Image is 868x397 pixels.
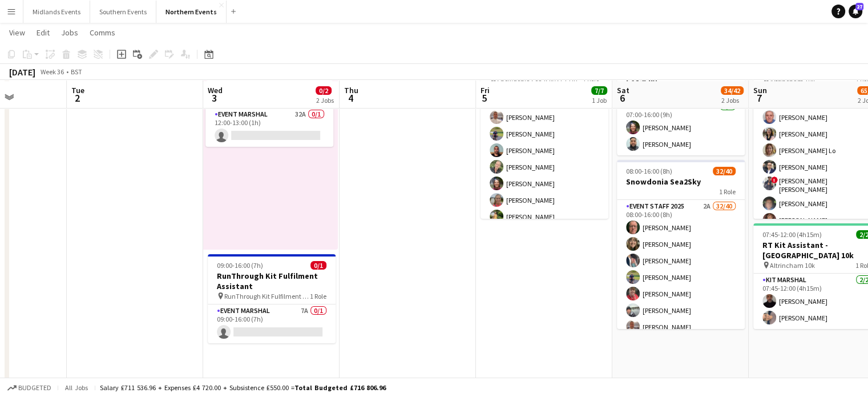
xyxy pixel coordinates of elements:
h3: Snowdonia Sea2Sky [617,177,745,187]
button: Budgeted [6,382,53,394]
app-card-role: Event Marshal32A0/112:00-13:00 (1h) [205,108,333,147]
span: 1 Role [719,187,736,196]
button: Southern Events [90,1,156,23]
span: ! [771,177,778,183]
div: 1 Job [592,96,607,105]
span: 7/7 [591,86,607,95]
span: Edit [37,27,50,38]
span: 34/42 [721,86,744,95]
a: Edit [32,25,54,40]
span: 1 Role [310,292,326,300]
div: Salary £711 536.96 + Expenses £4 720.00 + Subsistence £550.00 = [100,383,386,392]
a: Comms [85,25,120,40]
app-job-card: 10:00-17:00 (7h)7/7Snowdonia Sea2Sky SET UP Snowdonia Sea2Sky SET UP1 RoleEvent Staff 20257/710:0... [481,50,608,219]
app-card-role: Event Marshal7A0/109:00-16:00 (7h) [208,304,336,343]
span: 07:45-12:00 (4h15m) [762,230,822,239]
span: 6 [615,91,629,105]
span: 0/1 [310,261,326,270]
span: 27 [855,3,863,10]
span: Total Budgeted £716 806.96 [294,383,386,392]
span: RunThrough Kit Fulfilment Assistant [224,292,310,300]
span: Tue [71,85,84,95]
span: Comms [90,27,115,38]
h3: RunThrough Kit Fulfilment Assistant [208,271,336,291]
span: All jobs [63,383,90,392]
a: 27 [849,5,862,18]
app-card-role: Kit Marshal2/207:00-16:00 (9h)[PERSON_NAME][PERSON_NAME] [617,100,745,155]
span: 2 [70,91,84,105]
span: Thu [344,85,358,95]
div: BST [71,67,82,76]
span: 5 [479,91,490,105]
app-card-role: Event Staff 20257/710:00-17:00 (7h)[PERSON_NAME][PERSON_NAME][PERSON_NAME][PERSON_NAME][PERSON_NA... [481,90,608,228]
span: Altrincham 10k [770,261,815,270]
span: Fri [481,85,490,95]
a: Jobs [56,25,83,40]
span: Week 36 [38,67,66,76]
span: 32/40 [713,167,736,175]
span: 4 [342,91,358,105]
span: Budgeted [18,384,51,392]
span: 7 [752,91,767,105]
button: Northern Events [156,1,227,23]
app-job-card: 08:00-16:00 (8h)32/40Snowdonia Sea2Sky1 RoleEvent Staff 20252A32/4008:00-16:00 (8h)[PERSON_NAME][... [617,160,745,329]
div: [DATE] [9,66,35,78]
div: 2 Jobs [316,96,334,105]
div: 2 Jobs [721,96,743,105]
button: Midlands Events [23,1,90,23]
span: Sun [753,85,767,95]
app-job-card: 09:00-16:00 (7h)0/1RunThrough Kit Fulfilment Assistant RunThrough Kit Fulfilment Assistant1 RoleE... [208,254,336,343]
app-job-card: 12:00-13:00 (1h)0/1 ACT Learning1 RoleEvent Marshal32A0/112:00-13:00 (1h) [205,81,333,147]
span: Sat [617,85,629,95]
span: 09:00-16:00 (7h) [217,261,263,270]
span: Wed [208,85,223,95]
a: View [5,25,30,40]
span: View [9,27,25,38]
span: 3 [206,91,223,105]
span: Jobs [61,27,78,38]
span: 08:00-16:00 (8h) [626,167,672,175]
span: 0/2 [316,86,332,95]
